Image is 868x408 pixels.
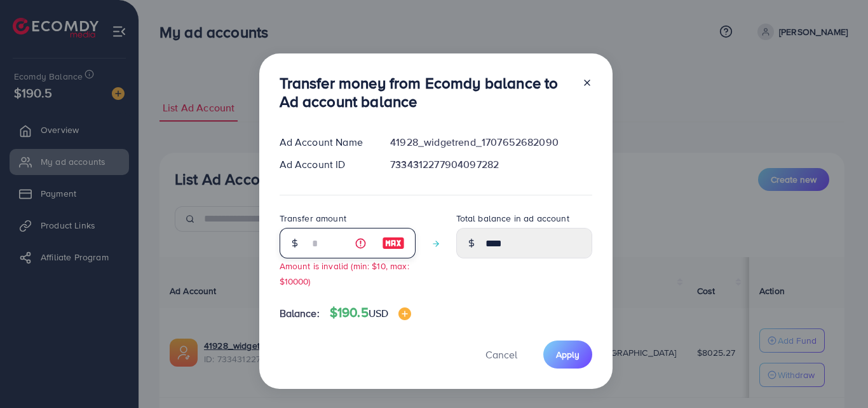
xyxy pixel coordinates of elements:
[382,236,405,251] img: image
[398,307,411,320] img: image
[280,74,572,111] h3: Transfer money from Ecomdy balance to Ad account balance
[280,306,320,321] span: Balance:
[485,348,517,362] span: Cancel
[470,341,533,368] button: Cancel
[814,351,858,398] iframe: Chat
[380,135,602,150] div: 41928_widgetrend_1707652682090
[556,348,580,361] span: Apply
[369,306,388,320] span: USD
[269,157,381,172] div: Ad Account ID
[280,260,409,286] small: Amount is invalid (min: $10, max: $10000)
[280,212,346,225] label: Transfer amount
[330,305,411,321] h4: $190.5
[269,135,381,150] div: Ad Account Name
[456,212,569,225] label: Total balance in ad account
[543,341,592,368] button: Apply
[380,157,602,172] div: 7334312277904097282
